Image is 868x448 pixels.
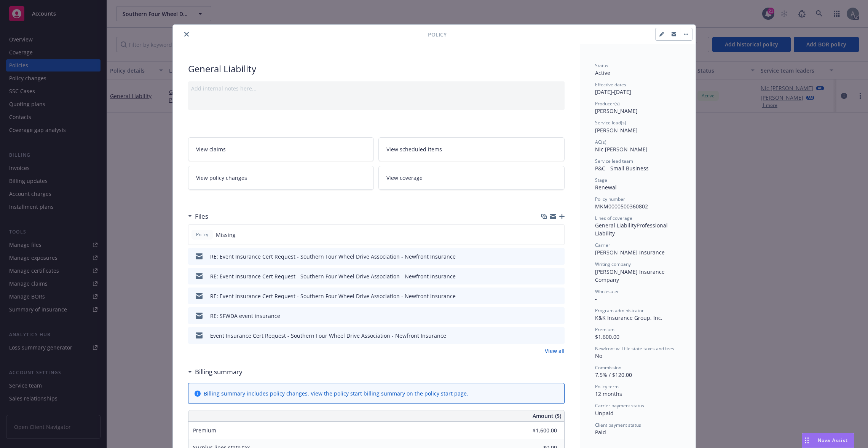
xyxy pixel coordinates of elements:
div: Add internal notes here... [191,84,562,92]
span: Amount ($) [533,412,561,420]
span: AC(s) [595,139,606,145]
span: Nic [PERSON_NAME] [595,146,648,153]
span: [PERSON_NAME] Insurance Company [595,268,666,283]
span: View coverage [386,174,423,182]
button: download file [542,312,549,320]
div: [DATE] - [DATE] [595,81,680,96]
span: Policy [195,231,210,238]
button: preview file [555,253,562,261]
div: Billing summary [188,367,243,377]
div: Billing summary includes policy changes. View the policy start billing summary on the . [204,389,468,397]
div: Drag to move [802,433,812,448]
span: K&K Insurance Group, Inc. [595,314,662,321]
span: View scheduled items [386,145,442,153]
button: download file [542,253,549,261]
span: Active [595,69,610,76]
span: View policy changes [196,174,247,182]
button: Nova Assist [802,433,854,448]
span: Stage [595,177,607,183]
button: preview file [555,272,562,280]
span: Writing company [595,261,631,267]
input: 0.00 [512,425,562,436]
h3: Billing summary [195,367,243,377]
span: Carrier payment status [595,402,644,409]
span: Client payment status [595,422,641,428]
button: preview file [555,292,562,300]
span: P&C - Small Business [595,165,649,172]
span: Commission [595,364,621,371]
span: Nova Assist [818,437,848,443]
span: Producer(s) [595,100,620,107]
span: [PERSON_NAME] Insurance [595,249,665,256]
span: Paid [595,429,606,436]
span: Lines of coverage [595,215,632,221]
div: RE: Event Insurance Cert Request - Southern Four Wheel Drive Association - Newfront Insurance [210,272,456,280]
span: MKM0000500360802 [595,203,648,210]
span: Effective dates [595,81,626,88]
span: Policy [428,30,447,38]
a: View policy changes [188,166,374,190]
span: Policy term [595,383,619,390]
a: View claims [188,137,374,161]
div: Files [188,211,208,221]
a: View coverage [378,166,565,190]
div: RE: Event Insurance Cert Request - Southern Four Wheel Drive Association - Newfront Insurance [210,292,456,300]
h3: Files [195,211,208,221]
span: Premium [193,427,216,434]
span: Wholesaler [595,288,619,295]
button: close [182,30,191,39]
span: Carrier [595,242,610,248]
span: Service lead(s) [595,119,626,126]
span: Renewal [595,184,617,191]
a: View all [545,347,565,355]
button: preview file [555,332,562,340]
span: Policy number [595,196,625,202]
span: Status [595,62,608,69]
span: Program administrator [595,307,644,314]
span: $1,600.00 [595,333,619,340]
span: View claims [196,145,226,153]
button: download file [542,292,549,300]
span: Newfront will file state taxes and fees [595,345,674,352]
span: Unpaid [595,410,614,417]
span: 7.5% / $120.00 [595,371,632,378]
a: policy start page [424,390,467,397]
button: download file [542,332,549,340]
span: [PERSON_NAME] [595,107,638,114]
span: Premium [595,326,614,333]
span: [PERSON_NAME] [595,127,638,134]
span: - [595,295,597,302]
div: General Liability [188,62,565,75]
span: No [595,352,602,359]
button: download file [542,272,549,280]
div: Event Insurance Cert Request - Southern Four Wheel Drive Association - Newfront Insurance [210,332,446,340]
span: Professional Liability [595,222,669,237]
div: RE: Event Insurance Cert Request - Southern Four Wheel Drive Association - Newfront Insurance [210,253,456,261]
span: General Liability [595,222,637,229]
button: preview file [555,312,562,320]
span: Missing [216,231,236,239]
div: RE: SFWDA event insurance [210,312,280,320]
a: View scheduled items [378,137,565,161]
span: 12 months [595,390,622,397]
span: Service lead team [595,158,633,164]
